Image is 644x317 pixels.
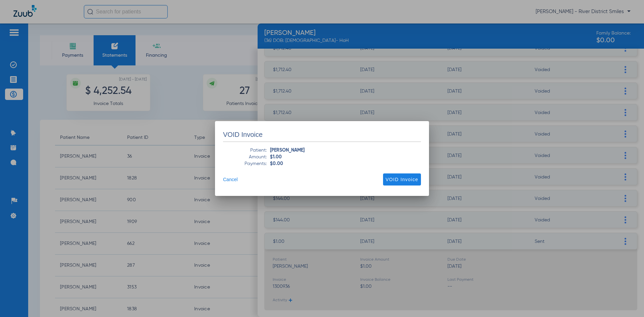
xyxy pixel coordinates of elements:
button: VOID Invoice [383,173,421,186]
div: Amount: [223,154,267,160]
div: Patient: [223,147,267,154]
button: Cancel [223,177,238,182]
div: $0.00 [270,160,421,167]
div: [PERSON_NAME] [270,147,421,154]
h1: VOID Invoice [223,129,421,142]
span: VOID Invoice [386,176,418,183]
div: Payments: [223,160,267,167]
div: $1.00 [270,154,421,160]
